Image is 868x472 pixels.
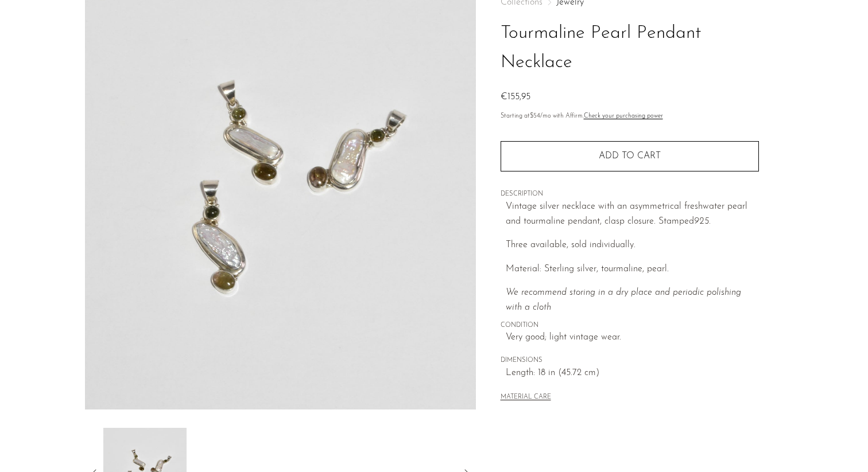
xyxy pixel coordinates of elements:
em: 925. [694,217,711,226]
h1: Tourmaline Pearl Pendant Necklace [501,19,759,77]
span: $54 [530,113,540,119]
span: CONDITION [501,321,759,331]
span: Length: 18 in (45.72 cm) [506,366,759,381]
a: Check your purchasing power - Learn more about Affirm Financing (opens in modal) [584,113,663,119]
span: Very good; light vintage wear. [506,330,759,345]
p: Material: Sterling silver, tourmaline, pearl. [506,262,759,277]
span: €155,95 [501,92,530,102]
span: DESCRIPTION [501,189,759,200]
i: We recommend storing in a dry place and periodic polishing with a cloth [506,288,741,312]
button: Add to cart [501,141,759,171]
p: Three available, sold individually. [506,238,759,253]
span: DIMENSIONS [501,356,759,366]
span: Add to cart [599,151,661,162]
p: Starting at /mo with Affirm. [501,111,759,122]
button: MATERIAL CARE [501,393,551,402]
p: Vintage silver necklace with an asymmetrical freshwater pearl and tourmaline pendant, clasp closu... [506,200,759,229]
